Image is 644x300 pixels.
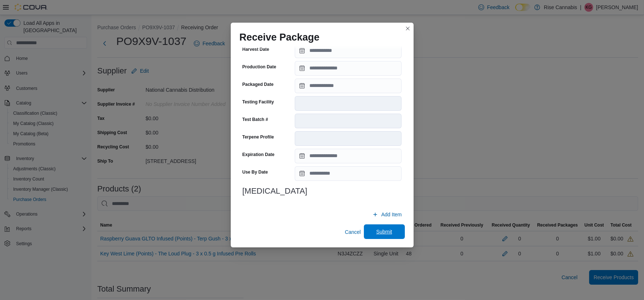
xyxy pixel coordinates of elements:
button: Closes this modal window [403,24,412,33]
label: Terpene Profile [242,134,274,140]
h3: [MEDICAL_DATA] [242,187,402,195]
label: Expiration Date [242,152,275,157]
label: Production Date [242,64,276,70]
input: Press the down key to open a popover containing a calendar. [295,166,402,181]
label: Use By Date [242,169,268,175]
label: Test Batch # [242,117,268,122]
button: Add Item [369,207,404,222]
label: Testing Facility [242,99,274,105]
button: Submit [364,224,405,239]
label: Harvest Date [242,46,269,52]
label: Packaged Date [242,81,274,87]
span: Submit [376,228,392,235]
input: Press the down key to open a popover containing a calendar. [295,149,402,163]
input: Press the down key to open a popover containing a calendar. [295,43,402,58]
h1: Receive Package [240,31,320,43]
input: Press the down key to open a popover containing a calendar. [295,61,402,76]
span: Add Item [381,211,402,218]
span: Cancel [345,228,361,236]
input: Press the down key to open a popover containing a calendar. [295,79,402,93]
button: Cancel [342,225,364,239]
